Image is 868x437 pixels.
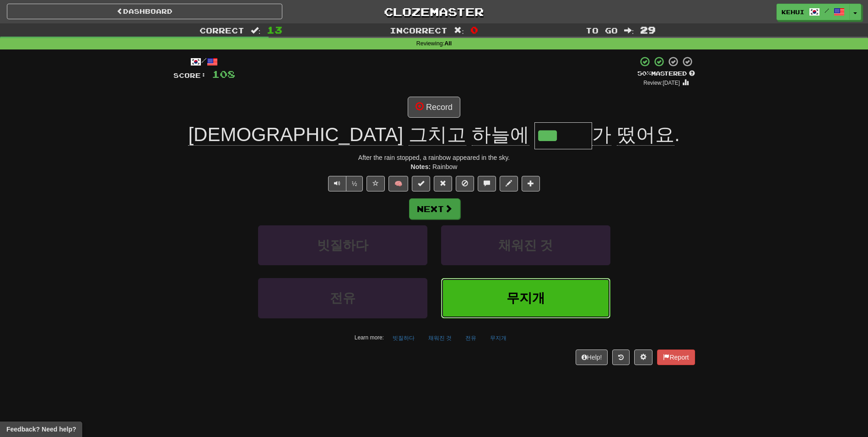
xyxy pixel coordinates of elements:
[296,4,571,20] a: Clozemaster
[388,176,408,191] button: 🧠
[586,26,618,35] span: To go
[460,331,481,345] button: 전유
[612,350,630,365] button: Round history (alt+y)
[472,124,529,146] span: 하늘에
[199,26,244,35] span: Correct
[441,278,610,318] button: 무지개
[367,176,385,191] button: Favorite sentence (alt+f)
[328,176,346,191] button: Play sentence audio (ctl+space)
[411,163,431,170] strong: Notes:
[643,80,680,86] small: Review: [DATE]
[776,4,850,20] a: Kehui /
[355,334,384,341] small: Learn more:
[7,4,282,19] a: Dashboard
[576,350,608,365] button: Help!
[251,27,261,34] span: :
[444,40,452,47] strong: All
[173,71,206,79] span: Score:
[441,225,610,265] button: 채워진 것
[412,176,430,191] button: Set this sentence to 100% Mastered (alt+m)
[173,153,695,162] div: After the rain stopped, a rainbow appeared in the sky.
[454,27,464,34] span: :
[409,124,466,146] span: 그치고
[617,124,674,146] span: 떴어요
[330,291,356,305] span: 전유
[592,124,611,146] span: 가
[317,238,368,252] span: 빗질하다
[434,176,452,191] button: Reset to 0% Mastered (alt+r)
[258,225,427,265] button: 빗질하다
[456,176,474,191] button: Ignore sentence (alt+i)
[409,198,460,219] button: Next
[188,124,403,146] span: [DEMOGRAPHIC_DATA]
[346,176,363,191] button: ½
[592,124,679,145] span: .
[470,24,478,35] span: 0
[326,176,363,191] div: Text-to-speech controls
[500,176,518,191] button: Edit sentence (alt+d)
[258,278,427,318] button: 전유
[782,8,804,16] span: Kehui
[173,56,235,67] div: /
[498,238,553,252] span: 채워진 것
[637,70,695,78] div: Mastered
[173,162,695,171] div: Rainbow
[478,176,496,191] button: Discuss sentence (alt+u)
[408,97,460,118] button: Record
[825,7,829,14] span: /
[624,27,634,34] span: :
[423,331,457,345] button: 채워진 것
[640,24,656,35] span: 29
[522,176,540,191] button: Add to collection (alt+a)
[6,425,76,434] span: Open feedback widget
[212,68,235,80] span: 108
[390,26,447,35] span: Incorrect
[507,291,545,305] span: 무지개
[657,350,695,365] button: Report
[485,331,512,345] button: 무지개
[388,331,420,345] button: 빗질하다
[637,70,651,77] span: 50 %
[267,24,282,35] span: 13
